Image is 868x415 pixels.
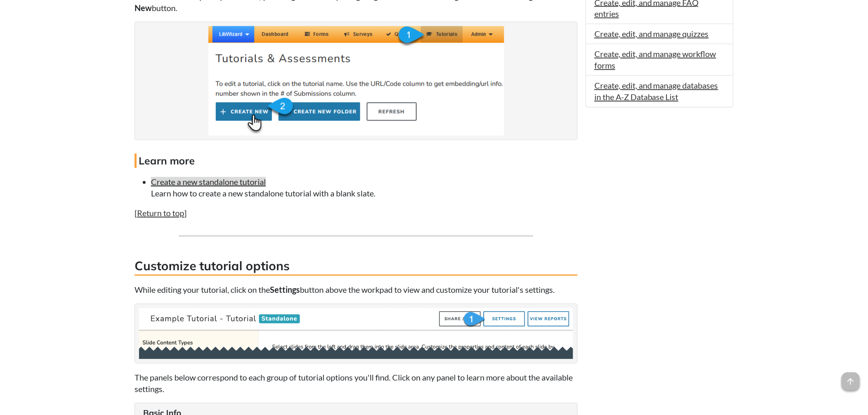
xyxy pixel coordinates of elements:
strong: Settings [270,285,300,295]
h4: Learn more [135,154,578,168]
p: The panels below correspond to each group of tutorial options you'll find. Click on any panel to ... [135,372,578,395]
li: Learn how to create a new standalone tutorial with a blank slate. [151,176,578,199]
p: [ ] [135,207,578,219]
a: Create, edit, and manage databases in the A-Z Database List [594,81,718,102]
p: While editing your tutorial, click on the button above the workpad to view and customize your tut... [135,284,578,296]
a: Create, edit, and manage quizzes [594,29,709,39]
a: Return to top [137,208,184,218]
h3: Customize tutorial options [135,258,578,276]
a: arrow_upward [842,373,860,383]
span: arrow_upward [842,372,860,390]
a: Create a new standalone tutorial [151,177,266,187]
a: Create, edit, and manage workflow forms [594,49,716,71]
img: navigating to a tutorial's settings [139,308,573,359]
img: The Create New button on the Tutorials page [208,26,504,136]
